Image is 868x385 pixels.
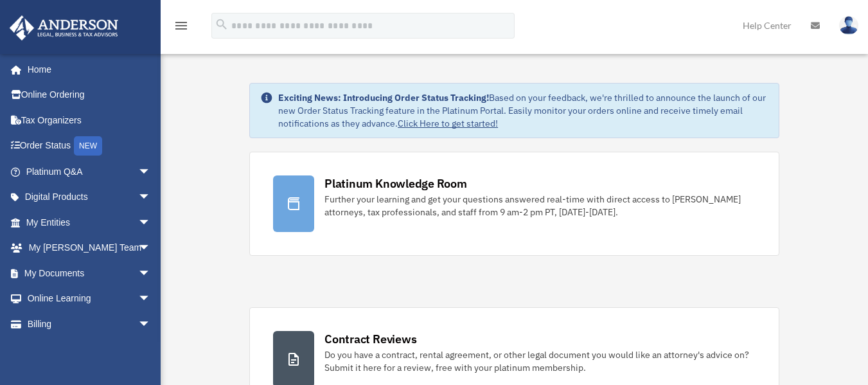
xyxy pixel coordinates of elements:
[9,57,164,82] a: Home
[9,210,170,235] a: My Entitiesarrow_drop_down
[6,15,122,40] img: Anderson Advisors Platinum Portal
[9,184,170,210] a: Digital Productsarrow_drop_down
[9,311,170,337] a: Billingarrow_drop_down
[9,159,170,184] a: Platinum Q&Aarrow_drop_down
[215,17,229,31] i: search
[138,286,164,312] span: arrow_drop_down
[173,18,189,33] i: menu
[324,175,467,192] div: Platinum Knowledge Room
[9,260,170,286] a: My Documentsarrow_drop_down
[9,82,170,108] a: Online Ordering
[138,235,164,262] span: arrow_drop_down
[138,184,164,211] span: arrow_drop_down
[324,331,416,347] div: Contract Reviews
[324,193,756,219] div: Further your learning and get your questions answered real-time with direct access to [PERSON_NAM...
[398,118,498,129] a: Click Here to get started!
[9,286,170,312] a: Online Learningarrow_drop_down
[9,337,170,363] a: Events Calendar
[9,235,170,261] a: My [PERSON_NAME] Teamarrow_drop_down
[278,92,489,103] strong: Exciting News: Introducing Order Status Tracking!
[138,311,164,337] span: arrow_drop_down
[138,159,164,185] span: arrow_drop_down
[9,107,170,133] a: Tax Organizers
[278,91,768,130] div: Based on your feedback, we're thrilled to announce the launch of our new Order Status Tracking fe...
[138,210,164,236] span: arrow_drop_down
[173,22,189,33] a: menu
[138,260,164,287] span: arrow_drop_down
[249,152,779,256] a: Platinum Knowledge Room Further your learning and get your questions answered real-time with dire...
[324,348,756,374] div: Do you have a contract, rental agreement, or other legal document you would like an attorney's ad...
[9,133,170,159] a: Order StatusNEW
[839,16,858,35] img: User Pic
[74,136,102,156] div: NEW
